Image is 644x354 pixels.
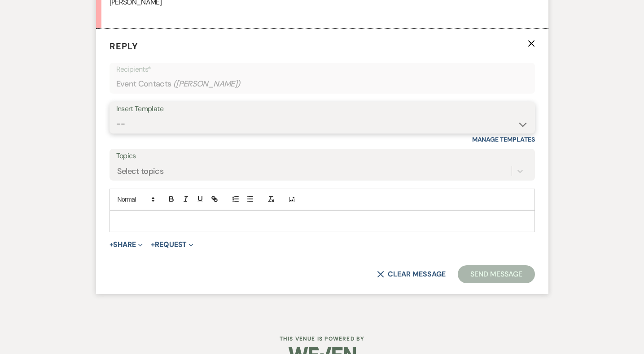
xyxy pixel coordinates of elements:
span: + [151,241,155,248]
span: + [110,241,114,248]
p: Recipients* [116,64,528,75]
div: Select topics [117,165,164,177]
button: Send Message [458,265,534,283]
div: Insert Template [116,103,528,116]
span: Reply [110,40,138,52]
a: Manage Templates [472,135,535,143]
span: ( [PERSON_NAME] ) [173,78,241,90]
button: Clear message [377,271,445,278]
button: Request [151,241,193,248]
label: Topics [116,150,528,163]
button: Share [110,241,143,248]
div: Event Contacts [116,75,528,93]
